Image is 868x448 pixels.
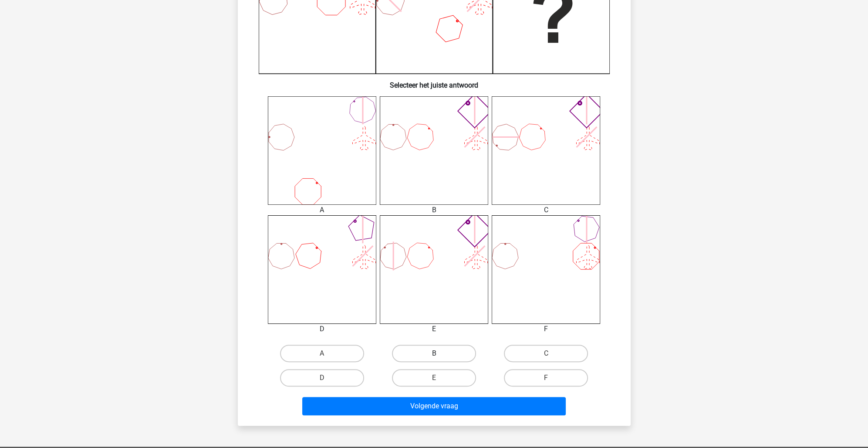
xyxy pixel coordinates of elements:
div: A [261,205,383,215]
button: Volgende vraag [302,397,566,415]
label: A [280,345,364,362]
label: F [504,369,588,387]
label: D [280,369,364,387]
h6: Selecteer het juiste antwoord [252,74,617,89]
div: B [373,205,495,215]
label: E [392,369,476,387]
div: F [485,324,607,334]
div: E [373,324,495,334]
label: C [504,345,588,362]
div: D [261,324,383,334]
div: C [485,205,607,215]
label: B [392,345,476,362]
